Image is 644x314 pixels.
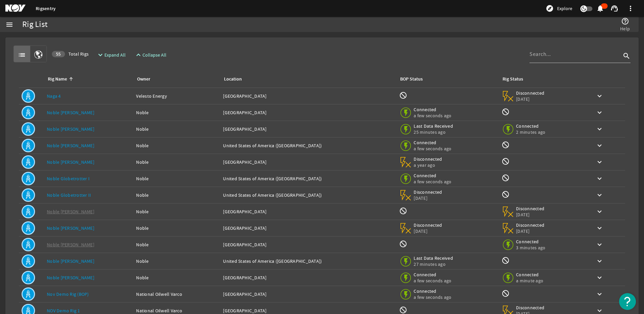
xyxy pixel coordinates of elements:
mat-icon: list [18,51,26,59]
span: Disconnected [414,222,442,228]
mat-icon: menu [5,21,13,29]
mat-icon: Rig Monitoring not available for this rig [502,289,510,297]
mat-icon: Rig Monitoring not available for this rig [502,157,510,165]
span: Help [620,25,630,32]
a: NOV Demo Rig 1 [47,308,80,314]
button: more_vert [622,0,639,17]
span: Connected [414,272,451,278]
mat-icon: keyboard_arrow_down [595,257,604,265]
div: Noble [136,126,218,132]
span: 3 minutes ago [516,245,545,251]
div: Rig Status [503,75,523,83]
div: [GEOGRAPHIC_DATA] [223,225,394,231]
span: a few seconds ago [414,278,451,284]
div: United States of America ([GEOGRAPHIC_DATA]) [223,192,394,198]
a: Noble Globetrotter II [47,192,91,198]
div: [GEOGRAPHIC_DATA] [223,109,394,116]
div: [GEOGRAPHIC_DATA] [223,241,394,248]
span: a minute ago [516,278,545,284]
span: [DATE] [414,228,442,234]
div: [GEOGRAPHIC_DATA] [223,126,394,132]
div: Location [223,75,391,83]
div: 55 [52,51,65,57]
div: [GEOGRAPHIC_DATA] [223,307,394,314]
mat-icon: keyboard_arrow_down [595,142,604,150]
button: Collapse All [132,49,169,61]
span: 27 minutes ago [414,261,453,267]
mat-icon: BOP Monitoring not available for this rig [399,207,407,215]
span: [DATE] [414,195,442,201]
a: Noble [PERSON_NAME] [47,109,94,116]
a: Noble Globetrotter I [47,176,90,182]
span: Connected [414,139,451,146]
div: Noble [136,175,218,182]
div: Noble [136,241,218,248]
span: Expand All [104,52,126,58]
div: United States of America ([GEOGRAPHIC_DATA]) [223,142,394,149]
mat-icon: help_outline [621,17,629,25]
span: [DATE] [516,212,545,218]
div: Location [224,75,242,83]
span: 2 minutes ago [516,129,545,135]
span: a few seconds ago [414,146,451,152]
span: Collapse All [142,52,166,58]
span: Connected [414,288,451,294]
a: Rigsentry [36,5,56,12]
span: Disconnected [516,222,545,228]
mat-icon: Rig Monitoring not available for this rig [502,141,510,149]
span: Connected [414,172,451,179]
a: Noble [PERSON_NAME] [47,159,94,165]
div: Noble [136,274,218,281]
div: United States of America ([GEOGRAPHIC_DATA]) [223,175,394,182]
span: a few seconds ago [414,179,451,185]
mat-icon: explore [546,4,554,12]
mat-icon: expand_less [134,51,140,59]
span: Disconnected [516,90,545,96]
div: National Oilwell Varco [136,291,218,297]
mat-icon: BOP Monitoring not available for this rig [399,240,407,248]
div: Rig Name [47,75,128,83]
span: [DATE] [516,228,545,234]
span: Connected [516,123,545,129]
span: Connected [516,239,545,245]
a: Nov Demo Rig (BOP) [47,291,89,297]
span: Total Rigs [52,51,89,57]
mat-icon: Rig Monitoring not available for this rig [502,108,510,116]
button: Expand All [94,49,128,61]
span: Disconnected [516,206,545,212]
span: a year ago [414,162,442,168]
div: Noble [136,258,218,264]
div: National Oilwell Varco [136,307,218,314]
div: Noble [136,208,218,215]
span: Disconnected [516,305,545,311]
span: 25 minutes ago [414,129,453,135]
a: Naga 4 [47,93,61,99]
a: Noble [PERSON_NAME] [47,242,94,248]
div: Noble [136,192,218,198]
mat-icon: keyboard_arrow_down [595,208,604,216]
span: Connected [516,272,545,278]
mat-icon: keyboard_arrow_down [595,125,604,133]
div: Rig List [22,21,47,28]
mat-icon: keyboard_arrow_down [595,191,604,199]
mat-icon: Rig Monitoring not available for this rig [502,174,510,182]
mat-icon: keyboard_arrow_down [595,92,604,100]
div: Owner [137,75,150,83]
mat-icon: notifications [596,4,604,12]
a: Noble [PERSON_NAME] [47,225,94,231]
mat-icon: keyboard_arrow_down [595,224,604,232]
span: Last Data Received [414,123,453,129]
span: a few seconds ago [414,294,451,300]
a: Noble [PERSON_NAME] [47,258,94,264]
mat-icon: keyboard_arrow_down [595,290,604,298]
span: Disconnected [414,156,442,162]
span: a few seconds ago [414,113,451,119]
mat-icon: expand_more [96,51,102,59]
span: Explore [557,5,572,12]
div: Velesto Energy [136,93,218,99]
mat-icon: BOP Monitoring not available for this rig [399,91,407,99]
div: Noble [136,225,218,231]
mat-icon: keyboard_arrow_down [595,241,604,249]
div: [GEOGRAPHIC_DATA] [223,291,394,297]
mat-icon: BOP Monitoring not available for this rig [399,306,407,314]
